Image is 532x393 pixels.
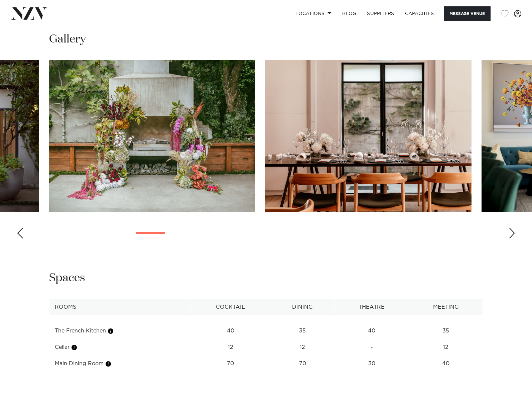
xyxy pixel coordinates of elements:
[190,339,271,356] td: 12
[49,299,190,315] th: Rooms
[409,356,483,372] td: 40
[271,356,335,372] td: 70
[290,6,337,21] a: Locations
[335,299,409,315] th: Theatre
[49,32,86,47] h2: Gallery
[337,6,362,21] a: BLOG
[409,339,483,356] td: 12
[49,339,190,356] td: Cellar
[335,339,409,356] td: -
[11,7,47,19] img: nzv-logo.png
[271,323,335,339] td: 35
[49,60,255,212] swiper-slide: 7 / 30
[49,323,190,339] td: The French Kitchen
[335,356,409,372] td: 30
[265,60,472,212] swiper-slide: 8 / 30
[190,356,271,372] td: 70
[190,299,271,315] th: Cocktail
[400,6,439,21] a: Capacities
[335,323,409,339] td: 40
[190,323,271,339] td: 40
[444,6,491,21] button: Message Venue
[49,356,190,372] td: Main Dining Room
[271,339,335,356] td: 12
[362,6,399,21] a: SUPPLIERS
[409,299,483,315] th: Meeting
[49,271,85,286] h2: Spaces
[271,299,335,315] th: Dining
[409,323,483,339] td: 35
